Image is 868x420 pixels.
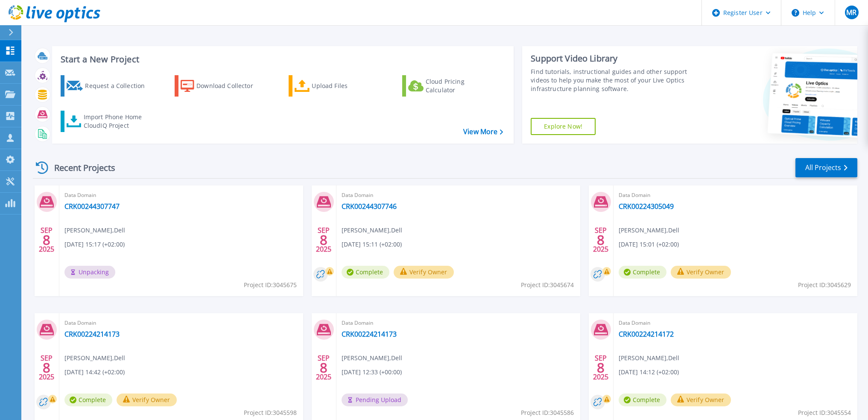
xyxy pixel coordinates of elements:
a: CRK00224214172 [619,330,674,338]
span: Data Domain [64,318,298,328]
div: Import Phone Home CloudIQ Project [84,113,150,130]
span: 8 [320,364,327,371]
a: Cloud Pricing Calculator [402,75,497,97]
h3: Start a New Project [61,55,503,64]
span: Project ID: 3045554 [798,408,851,417]
div: Upload Files [312,77,380,94]
span: Complete [342,266,389,279]
div: SEP 2025 [38,224,55,256]
div: SEP 2025 [316,224,332,256]
div: SEP 2025 [593,224,609,256]
span: [PERSON_NAME] , Dell [619,353,679,363]
span: MR [846,9,856,16]
span: [DATE] 15:17 (+02:00) [64,240,125,249]
span: Data Domain [64,191,298,200]
a: CRK00224214173 [64,330,120,338]
a: CRK00224305049 [619,202,674,211]
span: [PERSON_NAME] , Dell [64,226,125,235]
button: Verify Owner [394,266,454,279]
a: CRK00224214173 [342,330,397,338]
span: Pending Upload [342,394,408,406]
span: [PERSON_NAME] , Dell [342,226,402,235]
div: Cloud Pricing Calculator [426,77,494,94]
div: Recent Projects [33,157,127,178]
span: Data Domain [619,191,852,200]
span: Project ID: 3045674 [521,280,574,290]
a: CRK00244307746 [342,202,397,211]
span: Data Domain [342,191,575,200]
a: CRK00244307747 [64,202,120,211]
span: Project ID: 3045586 [521,408,574,417]
div: SEP 2025 [593,352,609,383]
span: Complete [64,394,112,406]
span: [DATE] 15:01 (+02:00) [619,240,679,249]
div: Download Collector [196,77,265,94]
div: Request a Collection [85,77,153,94]
span: 8 [320,236,327,244]
span: Complete [619,266,666,279]
span: [DATE] 12:33 (+00:00) [342,367,402,377]
a: Upload Files [289,75,384,97]
a: Request a Collection [61,75,156,97]
button: Verify Owner [671,394,731,406]
span: 8 [597,364,605,371]
span: [DATE] 15:11 (+02:00) [342,240,402,249]
div: SEP 2025 [38,352,55,383]
span: [PERSON_NAME] , Dell [64,353,125,363]
div: SEP 2025 [316,352,332,383]
div: Support Video Library [531,53,702,64]
a: All Projects [795,158,857,177]
span: 8 [43,236,50,244]
span: Data Domain [342,318,575,328]
span: Unpacking [64,266,115,279]
a: Explore Now! [531,118,596,135]
button: Verify Owner [671,266,731,279]
span: [DATE] 14:42 (+02:00) [64,367,125,377]
a: View More [463,128,503,136]
span: 8 [597,236,605,244]
span: Project ID: 3045629 [798,280,851,290]
span: Data Domain [619,318,852,328]
span: [PERSON_NAME] , Dell [619,226,679,235]
a: Download Collector [175,75,270,97]
span: [PERSON_NAME] , Dell [342,353,402,363]
span: Project ID: 3045675 [244,280,297,290]
span: [DATE] 14:12 (+02:00) [619,367,679,377]
span: Project ID: 3045598 [244,408,297,417]
div: Find tutorials, instructional guides and other support videos to help you make the most of your L... [531,68,702,93]
button: Verify Owner [117,394,177,406]
span: 8 [43,364,50,371]
span: Complete [619,394,666,406]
